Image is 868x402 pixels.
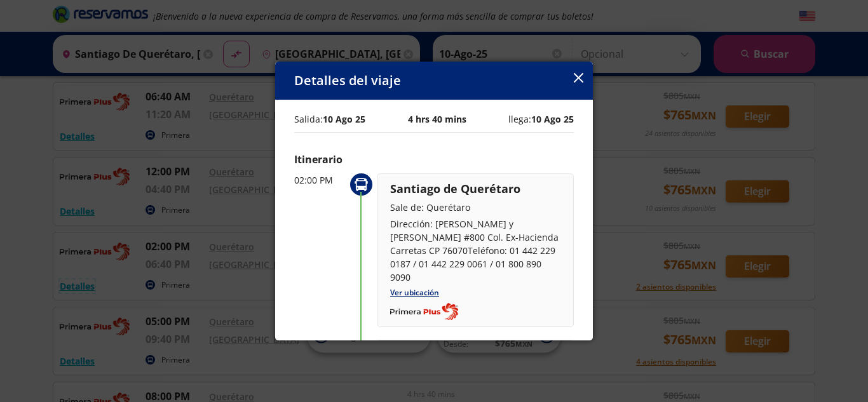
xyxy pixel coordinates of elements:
[408,112,466,126] p: 4 hrs 40 mins
[390,287,439,298] a: Ver ubicación
[390,180,560,198] p: Santiago de Querétaro
[294,152,574,167] p: Itinerario
[390,303,458,321] img: Completo_color__1_.png
[508,112,574,126] p: llega:
[294,71,401,90] p: Detalles del viaje
[323,113,365,125] b: 10 Ago 25
[390,217,560,284] p: Dirección: [PERSON_NAME] y [PERSON_NAME] #800 Col. Ex-Hacienda Carretas CP 76070Teléfono: 01 442 ...
[294,173,345,187] p: 02:00 PM
[294,340,345,353] p: 06:40 PM
[294,112,365,126] p: Salida:
[531,113,574,125] b: 10 Ago 25
[390,201,560,214] p: Sale de: Querétaro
